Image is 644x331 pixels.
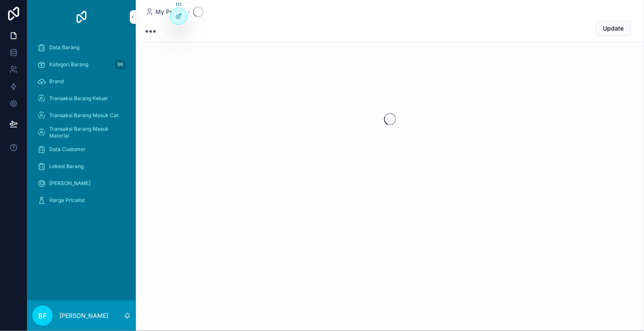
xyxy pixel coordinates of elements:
[75,10,88,24] img: App logo
[49,95,108,102] span: Transaksi Barang Keluar
[38,311,47,321] span: BF
[603,24,624,33] span: Update
[32,125,131,140] a: Transaksi Barang Masuk Material
[49,180,90,187] span: [PERSON_NAME]
[49,44,79,51] span: Data Barang
[32,142,131,157] a: Data Customer
[49,112,118,119] span: Transaksi Barang Masuk Cat
[32,74,131,89] a: Brand
[156,8,185,16] span: My Profile
[49,126,122,139] span: Transaksi Barang Masuk Material
[49,146,86,153] span: Data Customer
[49,163,84,170] span: Lokasi Barang
[32,108,131,123] a: Transaksi Barang Masuk Cat
[146,8,185,16] a: My Profile
[32,57,131,72] a: Kategori Barang96
[115,59,126,70] div: 96
[32,91,131,106] a: Transaksi Barang Keluar
[32,159,131,174] a: Lokasi Barang
[27,34,136,219] div: scrollable content
[32,193,131,208] a: Harga Pricelist
[49,61,88,68] span: Kategori Barang
[59,311,108,320] p: [PERSON_NAME]
[32,40,131,55] a: Data Barang
[49,78,64,85] span: Brand
[49,197,85,204] span: Harga Pricelist
[32,176,131,191] a: [PERSON_NAME]
[596,21,631,36] button: Update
